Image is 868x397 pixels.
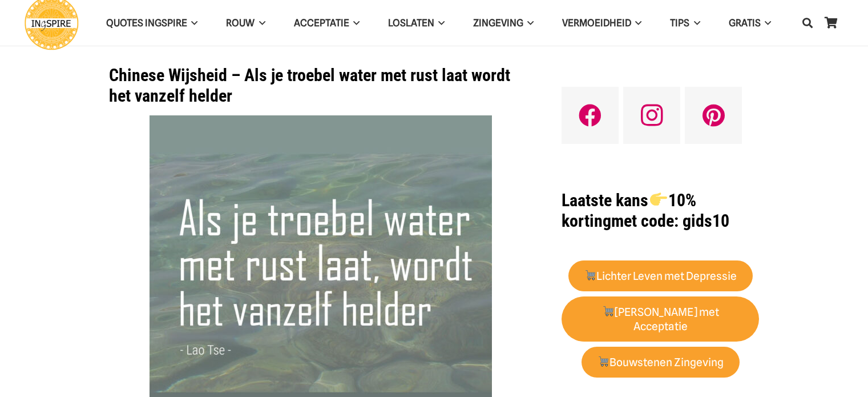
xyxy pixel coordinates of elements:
span: QUOTES INGSPIRE Menu [187,9,197,37]
img: 🛒 [603,306,613,316]
a: Pinterest [685,87,742,144]
span: Acceptatie Menu [349,9,360,37]
a: Facebook [562,87,619,144]
a: Zoeken [796,9,819,37]
span: Zingeving Menu [523,9,534,37]
a: ZingevingZingeving Menu [459,9,548,38]
a: Instagram [623,87,680,144]
a: 🛒[PERSON_NAME] met Acceptatie [562,296,759,342]
img: 🛒 [598,356,609,367]
a: TIPSTIPS Menu [656,9,714,38]
a: ROUWROUW Menu [212,9,279,38]
span: VERMOEIDHEID [562,17,631,29]
strong: Bouwstenen Zingeving [597,356,724,369]
h1: met code: gids10 [562,190,759,231]
strong: Lichter Leven met Depressie [584,270,737,283]
a: QUOTES INGSPIREQUOTES INGSPIRE Menu [92,9,212,38]
span: Loslaten [388,17,434,29]
strong: Laatste kans 10% korting [562,190,696,231]
span: TIPS Menu [689,9,700,37]
a: LoslatenLoslaten Menu [374,9,459,38]
strong: [PERSON_NAME] met Acceptatie [602,306,719,333]
a: 🛒Bouwstenen Zingeving [582,347,740,378]
span: ROUW Menu [255,9,265,37]
a: VERMOEIDHEIDVERMOEIDHEID Menu [548,9,656,38]
a: AcceptatieAcceptatie Menu [280,9,374,38]
span: Zingeving [473,17,523,29]
span: TIPS [670,17,689,29]
img: 🛒 [585,270,596,280]
h1: Chinese Wijsheid – Als je troebel water met rust laat wordt het vanzelf helder [109,65,533,106]
span: ROUW [226,17,255,29]
span: Loslaten Menu [434,9,445,37]
span: Acceptatie [294,17,349,29]
img: 👉 [650,191,667,208]
a: 🛒Lichter Leven met Depressie [568,260,753,292]
span: QUOTES INGSPIRE [106,17,187,29]
span: GRATIS Menu [761,9,771,37]
span: VERMOEIDHEID Menu [631,9,641,37]
a: GRATISGRATIS Menu [714,9,785,38]
span: GRATIS [729,17,761,29]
